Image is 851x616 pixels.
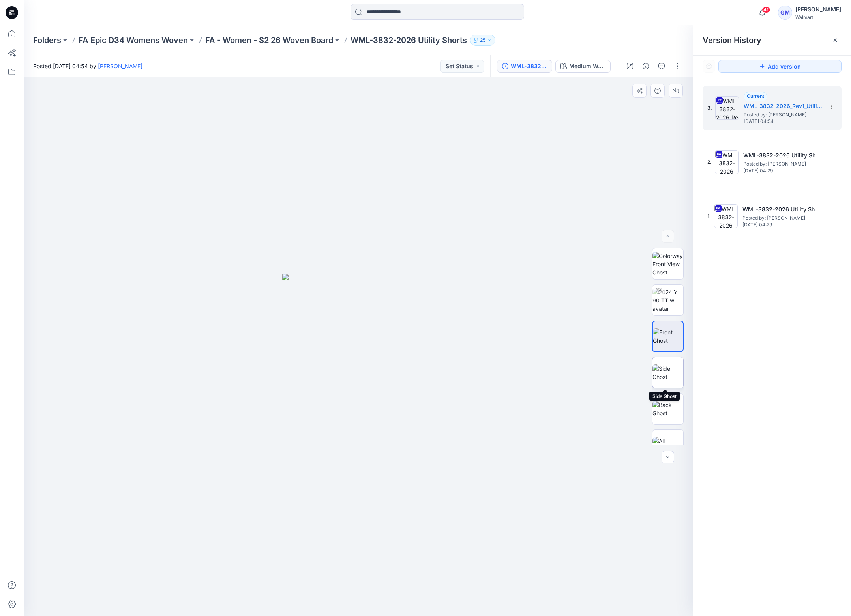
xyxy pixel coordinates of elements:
img: Back Ghost [652,401,683,417]
button: 25 [470,35,495,46]
p: 25 [480,36,485,45]
button: Details [639,60,652,73]
img: WML-3832-2026_Rev1_Utility Shorts_Full Colorway [715,96,739,120]
button: Close [832,37,838,43]
img: WML-3832-2026 Utility Shorts_Full Colorway [715,150,739,174]
h5: WML-3832-2026_Rev1_Utility Shorts_Full Colorway [744,101,823,111]
img: WML-3832-2026 Utility Shorts_Soft Silver [714,204,738,228]
div: Walmart [795,14,841,20]
span: Posted by: Gayan Mahawithanalage [744,111,823,119]
div: Medium Wash [569,62,605,71]
img: Side Ghost [652,364,683,381]
button: Medium Wash [555,60,611,73]
span: 41 [762,7,770,13]
button: Show Hidden Versions [703,60,715,73]
span: Posted by: Gayan Mahawithanalage [743,160,822,168]
img: Front Ghost [653,328,683,345]
div: WML-3832-2026_Rev1_Utility Shorts_Full Colorway [511,62,547,71]
span: Version History [703,35,761,45]
div: GM [778,6,792,20]
span: 1. [707,213,711,220]
span: Posted by: Gayan Mahawithanalage [742,214,821,222]
span: [DATE] 04:54 [744,119,823,124]
a: [PERSON_NAME] [98,63,142,69]
span: Posted [DATE] 04:54 by [33,62,142,70]
a: FA Epic D34 Womens Woven [79,35,188,46]
h5: WML-3832-2026 Utility Shorts_Full Colorway [743,151,822,160]
h5: WML-3832-2026 Utility Shorts_Soft Silver [742,205,821,214]
div: [PERSON_NAME] [795,5,841,14]
a: Folders [33,35,61,46]
span: 2. [707,159,712,166]
button: WML-3832-2026_Rev1_Utility Shorts_Full Colorway [497,60,552,73]
img: All colorways [652,437,683,454]
img: Colorway Front View Ghost [652,252,683,276]
img: eyJhbGciOiJIUzI1NiIsImtpZCI6IjAiLCJzbHQiOiJzZXMiLCJ0eXAiOiJKV1QifQ.eyJkYXRhIjp7InR5cGUiOiJzdG9yYW... [282,274,435,616]
span: Current [747,93,764,99]
img: 2024 Y 90 TT w avatar [652,288,683,313]
span: [DATE] 04:29 [743,168,822,174]
span: [DATE] 04:29 [742,222,821,228]
a: FA - Women - S2 26 Woven Board [205,35,333,46]
button: Add version [718,60,842,73]
span: 3. [707,105,712,112]
p: WML-3832-2026 Utility Shorts [351,35,467,46]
